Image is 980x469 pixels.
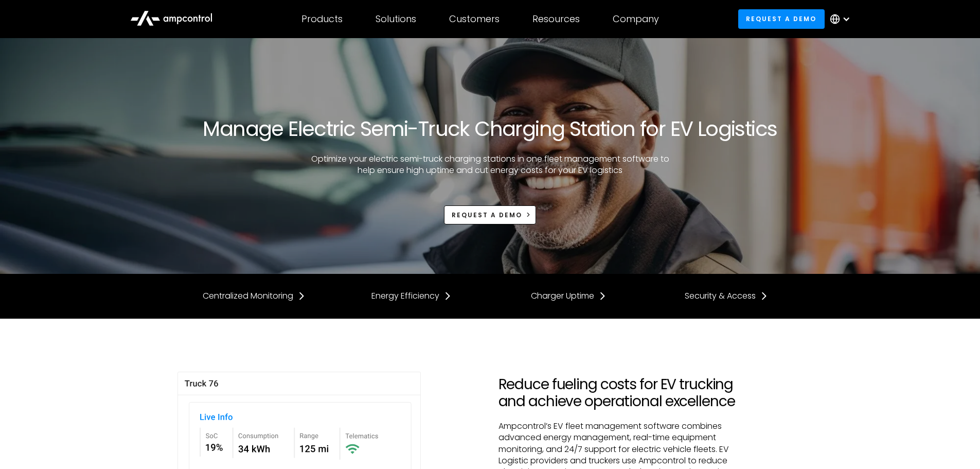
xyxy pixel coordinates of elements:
a: Energy Efficiency [371,290,452,302]
div: Charger Uptime [531,290,594,302]
div: Products [301,13,343,25]
div: Solutions [376,13,416,25]
a: Security & Access [685,290,768,302]
a: Request a demo [738,9,825,28]
a: Centralized Monitoring [203,290,306,302]
h2: Reduce fueling costs for EV trucking and achieve operational excellence [498,376,742,410]
p: Optimize your electric semi-truck charging stations in one fleet management software to help ensu... [302,153,678,177]
div: Security & Access [685,290,756,302]
a: Charger Uptime [531,290,607,302]
div: Company [613,13,659,25]
a: REQUEST A DEMO [444,205,537,224]
div: Customers [449,13,500,25]
div: Centralized Monitoring [203,290,293,302]
div: Resources [532,13,580,25]
h1: Manage Electric Semi-Truck Charging Station for EV Logistics [203,116,777,141]
div: Energy Efficiency [371,290,439,302]
span: REQUEST A DEMO [452,211,522,219]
